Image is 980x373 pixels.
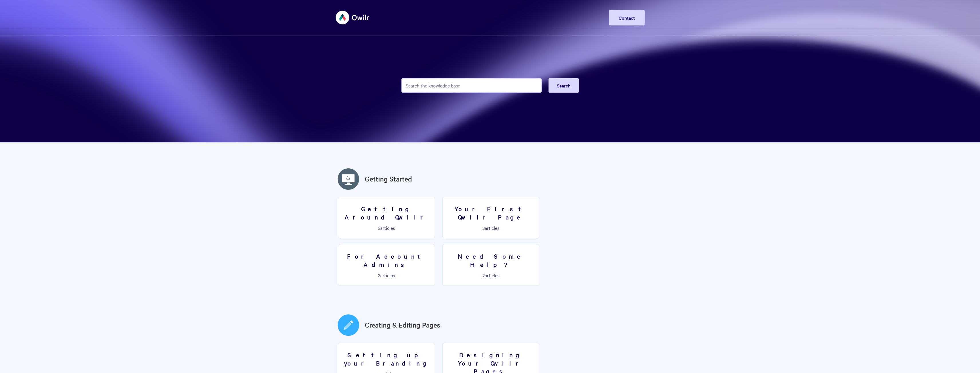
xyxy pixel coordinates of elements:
img: Qwilr Help Center [336,7,370,28]
span: 3 [482,225,485,231]
span: 2 [482,272,485,278]
p: articles [342,273,431,278]
input: Search the knowledge base [401,78,542,93]
a: Contact [609,10,645,25]
a: Your First Qwilr Page 3articles [442,197,539,238]
p: articles [446,225,536,230]
p: articles [446,273,536,278]
h3: Setting up your Branding [342,351,431,367]
a: Need Some Help? 2articles [442,244,539,286]
button: Search [549,78,579,93]
span: 3 [378,272,380,278]
h3: Need Some Help? [446,252,536,268]
a: For Account Admins 3articles [338,244,435,286]
span: Search [557,82,571,89]
h3: Getting Around Qwilr [342,205,431,221]
a: Getting Around Qwilr 3articles [338,197,435,238]
span: 3 [378,225,380,231]
p: articles [342,225,431,230]
h3: Your First Qwilr Page [446,205,536,221]
h3: For Account Admins [342,252,431,268]
a: Creating & Editing Pages [365,320,440,330]
a: Getting Started [365,174,412,184]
